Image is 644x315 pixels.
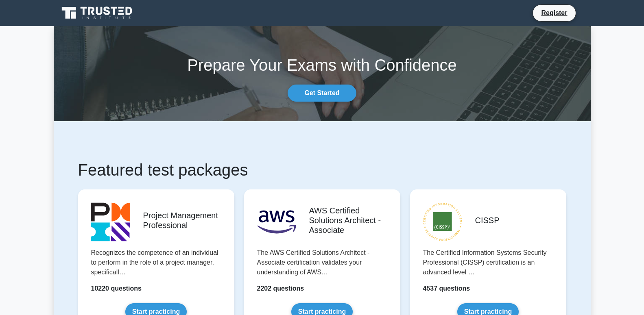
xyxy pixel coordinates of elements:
[536,8,572,18] a: Register
[78,160,566,180] h1: Featured test packages
[54,55,591,75] h1: Prepare Your Exams with Confidence
[288,85,356,102] a: Get Started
